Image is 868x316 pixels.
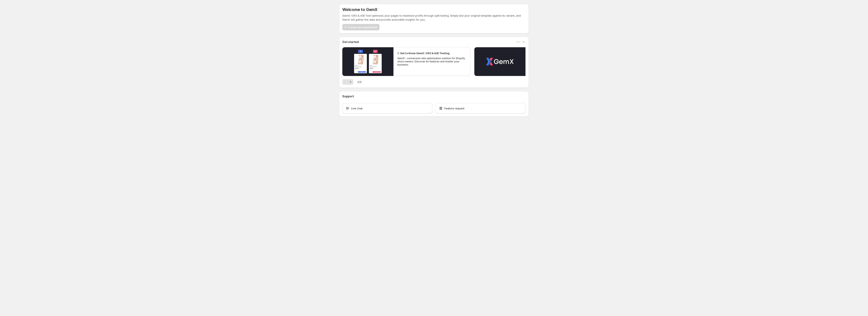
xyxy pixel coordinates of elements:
[342,94,354,98] h3: Support
[342,40,359,44] h3: Get started
[474,47,525,76] button: Play video
[342,7,377,12] h5: Welcome to GemX
[348,79,353,85] button: Next
[357,80,362,84] span: 1 / 2
[351,106,362,110] span: Live chat
[397,51,450,55] h2: 1. Get to Know GemX: CRO & A/B Testing
[342,14,526,22] p: GemX: CRO & A/B Test optimizes your pages to maximize profits through split testing. Simply test ...
[342,79,353,85] nav: Pagination
[444,106,464,110] span: Feature request
[397,57,466,66] p: GemX - conversion rate optimization solution for Shopify store owners. Discover its features and ...
[342,47,393,76] button: Play video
